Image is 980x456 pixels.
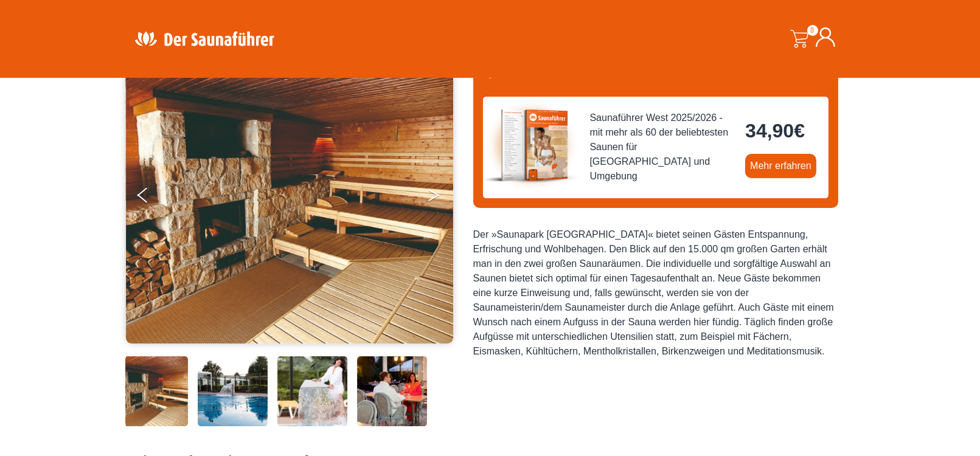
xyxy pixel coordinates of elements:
[794,120,805,142] span: €
[745,154,816,178] a: Mehr erfahren
[745,120,805,142] bdi: 34,90
[427,182,457,213] button: Next
[807,25,818,36] span: 0
[590,111,736,184] span: Saunaführer West 2025/2026 - mit mehr als 60 der beliebtesten Saunen für [GEOGRAPHIC_DATA] und Um...
[137,182,168,213] button: Previous
[483,97,580,194] img: der-saunafuehrer-2025-west.jpg
[473,227,838,359] div: Der »Saunapark [GEOGRAPHIC_DATA]« bietet seinen Gästen Entspannung, Erfrischung und Wohlbehagen. ...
